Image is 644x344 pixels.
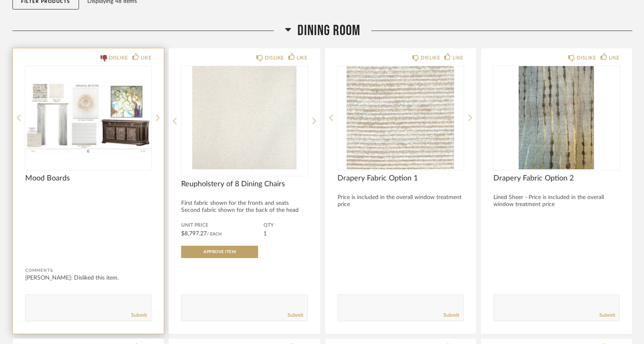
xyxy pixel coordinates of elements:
[338,66,464,169] img: undefined
[131,312,147,319] a: Submit
[577,54,596,62] div: DISLIKE
[493,194,620,208] div: Lined Sheer - Price is included in the overall window treatment price
[609,54,620,62] div: LIKE
[297,22,360,40] span: Dining Room
[181,246,258,258] button: Approve Item
[207,232,222,236] span: / Each
[599,312,615,319] a: Submit
[181,66,307,169] img: undefined
[25,266,151,275] div: Comments:
[443,312,459,319] a: Submit
[25,174,151,183] span: Mood Boards
[297,54,307,62] div: LIKE
[338,174,464,183] span: Drapery Fabric Option 1
[25,66,151,169] img: undefined
[181,66,307,169] div: 0
[493,174,620,183] span: Drapery Fabric Option 2
[338,194,464,208] div: Price is included in the overall window treatment price
[287,312,303,319] a: Submit
[25,274,151,282] div: [PERSON_NAME]: Disliked this item.
[263,231,267,237] span: 1
[141,54,151,62] div: LIKE
[181,180,307,189] span: Reupholstery of 8 Dining Chairs
[421,54,440,62] div: DISLIKE
[109,54,128,62] div: DISLIKE
[203,250,236,254] span: Approve Item
[452,54,463,62] div: LIKE
[493,66,620,169] img: undefined
[181,200,307,221] div: First fabric shown for the fronts and seats Second fabric shown for the back of the head chairs a...
[263,222,308,229] span: QTY
[265,54,284,62] div: DISLIKE
[181,231,207,237] span: $8,797.27
[181,222,263,229] span: Unit Price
